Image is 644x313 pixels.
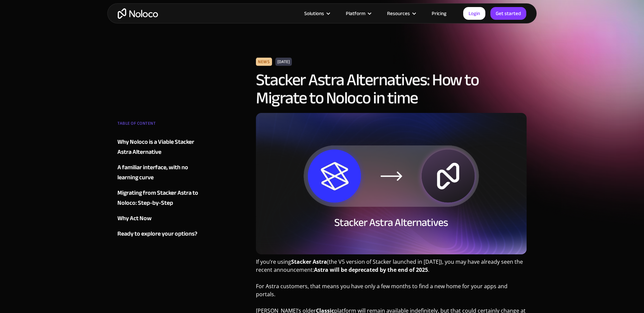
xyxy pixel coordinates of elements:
[387,9,410,18] div: Resources
[118,8,158,19] a: home
[346,9,365,18] div: Platform
[256,282,527,303] p: For Astra customers, that means you have only a few months to find a new home for your apps and p...
[275,58,292,66] div: [DATE]
[291,258,327,265] strong: Stacker Astra
[379,9,423,18] div: Resources
[117,213,152,224] div: Why Act Now
[423,9,455,18] a: Pricing
[296,9,337,18] div: Solutions
[337,9,379,18] div: Platform
[304,9,324,18] div: Solutions
[256,58,272,66] div: News
[314,266,428,273] strong: Astra will be deprecated by the end of 2025
[463,7,485,20] a: Login
[117,163,199,183] a: A familiar interface, with no learning curve
[490,7,526,20] a: Get started
[117,229,197,239] div: Ready to explore your options?
[256,71,527,107] h1: Stacker Astra Alternatives: How to Migrate to Noloco in time
[117,118,199,132] div: TABLE OF CONTENT
[117,229,199,239] a: Ready to explore your options?
[256,258,527,279] p: If you’re using (the V5 version of Stacker launched in [DATE]), you may have already seen the rec...
[117,137,199,157] a: Why Noloco is a Viable Stacker Astra Alternative
[117,188,199,208] a: Migrating from Stacker Astra to Noloco: Step-by-Step
[117,213,199,224] a: Why Act Now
